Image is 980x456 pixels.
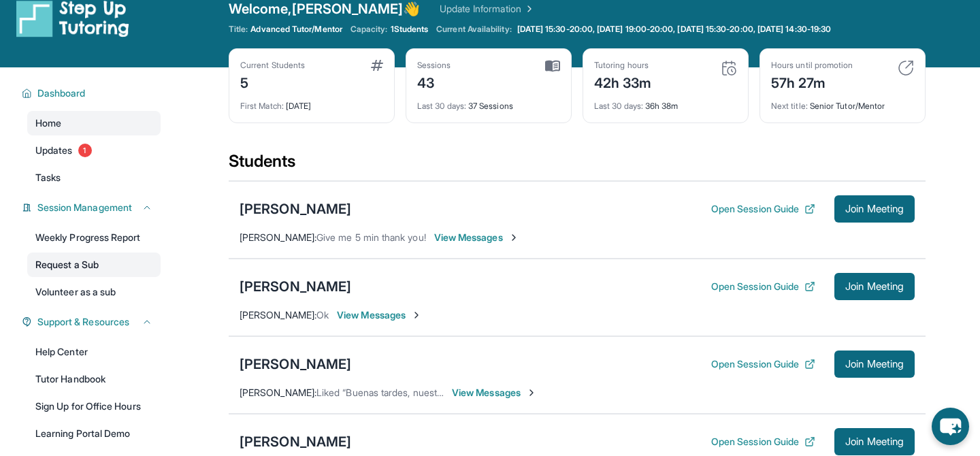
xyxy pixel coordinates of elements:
[316,309,329,321] span: Ok
[32,315,152,329] button: Support & Resources
[721,60,737,76] img: card
[240,101,284,111] span: First Match :
[240,231,316,243] span: [PERSON_NAME] :
[521,2,535,16] img: Chevron Right
[35,144,73,157] span: Updates
[37,315,129,329] span: Support & Resources
[240,199,351,218] div: [PERSON_NAME]
[417,101,466,111] span: Last 30 days :
[27,253,161,277] a: Request a Sub
[417,60,451,71] div: Sessions
[250,24,342,35] span: Advanced Tutor/Mentor
[514,24,834,35] a: [DATE] 15:30-20:00, [DATE] 19:00-20:00, [DATE] 15:30-20:00, [DATE] 14:30-19:30
[452,386,537,400] span: View Messages
[711,280,815,293] button: Open Session Guide
[711,357,815,371] button: Open Session Guide
[240,432,351,451] div: [PERSON_NAME]
[371,60,383,71] img: card
[526,387,537,398] img: Chevron-Right
[32,86,152,100] button: Dashboard
[316,387,659,398] span: Liked “Buenas tardes, nuestra reunión comenzará en 1 hora, nos vemos pronto”
[845,360,904,368] span: Join Meeting
[771,60,853,71] div: Hours until promotion
[229,24,248,35] span: Title:
[845,282,904,291] span: Join Meeting
[834,351,915,378] button: Join Meeting
[240,71,305,93] div: 5
[27,367,161,391] a: Tutor Handbook
[834,273,915,300] button: Join Meeting
[771,101,808,111] span: Next title :
[27,280,161,304] a: Volunteer as a sub
[37,86,86,100] span: Dashboard
[240,60,305,71] div: Current Students
[337,308,422,322] span: View Messages
[27,225,161,250] a: Weekly Progress Report
[35,171,61,184] span: Tasks
[27,394,161,419] a: Sign Up for Office Hours
[711,202,815,216] button: Open Session Guide
[417,93,560,112] div: 37 Sessions
[845,205,904,213] span: Join Meeting
[436,24,511,35] span: Current Availability:
[771,71,853,93] div: 57h 27m
[27,111,161,135] a: Home
[594,71,652,93] div: 42h 33m
[37,201,132,214] span: Session Management
[834,428,915,455] button: Join Meeting
[240,93,383,112] div: [DATE]
[35,116,61,130] span: Home
[898,60,914,76] img: card
[391,24,429,35] span: 1 Students
[240,387,316,398] span: [PERSON_NAME] :
[316,231,426,243] span: Give me 5 min thank you!
[594,93,737,112] div: 36h 38m
[32,201,152,214] button: Session Management
[240,309,316,321] span: [PERSON_NAME] :
[771,93,914,112] div: Senior Tutor/Mentor
[594,60,652,71] div: Tutoring hours
[240,277,351,296] div: [PERSON_NAME]
[834,195,915,223] button: Join Meeting
[932,408,969,445] button: chat-button
[508,232,519,243] img: Chevron-Right
[594,101,643,111] span: Last 30 days :
[27,340,161,364] a: Help Center
[845,438,904,446] span: Join Meeting
[545,60,560,72] img: card
[517,24,831,35] span: [DATE] 15:30-20:00, [DATE] 19:00-20:00, [DATE] 15:30-20:00, [DATE] 14:30-19:30
[27,421,161,446] a: Learning Portal Demo
[434,231,519,244] span: View Messages
[411,310,422,321] img: Chevron-Right
[711,435,815,449] button: Open Session Guide
[417,71,451,93] div: 43
[440,2,535,16] a: Update Information
[229,150,926,180] div: Students
[350,24,388,35] span: Capacity:
[27,165,161,190] a: Tasks
[27,138,161,163] a: Updates1
[240,355,351,374] div: [PERSON_NAME]
[78,144,92,157] span: 1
